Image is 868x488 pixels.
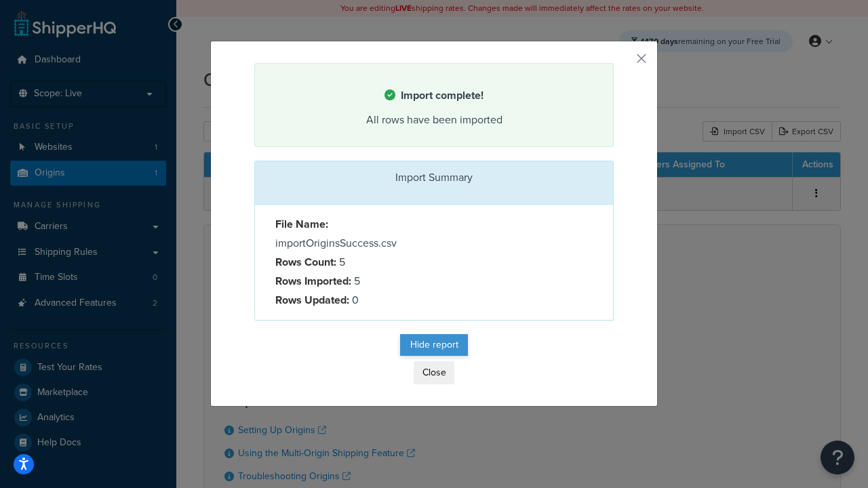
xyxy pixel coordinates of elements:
[272,87,596,104] h4: Import complete!
[275,273,351,289] strong: Rows Imported:
[272,110,596,129] div: All rows have been imported
[275,254,336,270] strong: Rows Count:
[414,361,454,384] button: Close
[265,171,603,184] h3: Import Summary
[400,334,468,356] button: Hide report
[265,215,434,310] div: importOriginsSuccess.csv 5 5 0
[275,292,349,308] strong: Rows Updated:
[275,216,328,232] strong: File Name:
